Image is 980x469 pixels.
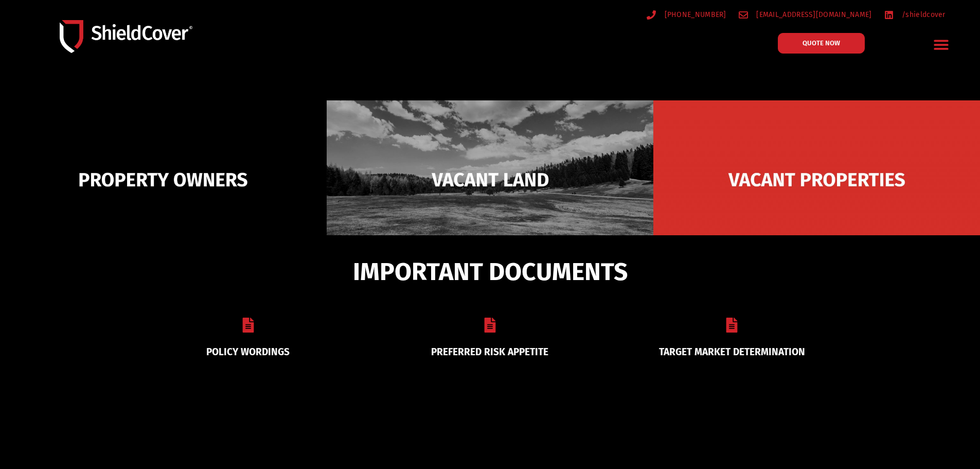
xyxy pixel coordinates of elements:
[754,8,871,21] span: [EMAIL_ADDRESS][DOMAIN_NAME]
[327,100,653,259] img: Vacant Land liability cover
[884,8,946,21] a: /shieldcover
[930,32,954,57] div: Menu Toggle
[778,33,865,54] a: QUOTE NOW
[353,262,628,282] span: IMPORTANT DOCUMENTS
[431,346,548,358] a: PREFERRED RISK APPETITE
[662,8,726,21] span: [PHONE_NUMBER]
[778,101,980,469] iframe: LiveChat chat widget
[206,346,290,358] a: POLICY WORDINGS
[659,346,805,358] a: TARGET MARKET DETERMINATION
[60,20,192,53] img: Shield-Cover-Underwriting-Australia-logo-full
[647,8,726,21] a: [PHONE_NUMBER]
[899,8,946,21] span: /shieldcover
[803,40,840,46] span: QUOTE NOW
[739,8,872,21] a: [EMAIL_ADDRESS][DOMAIN_NAME]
